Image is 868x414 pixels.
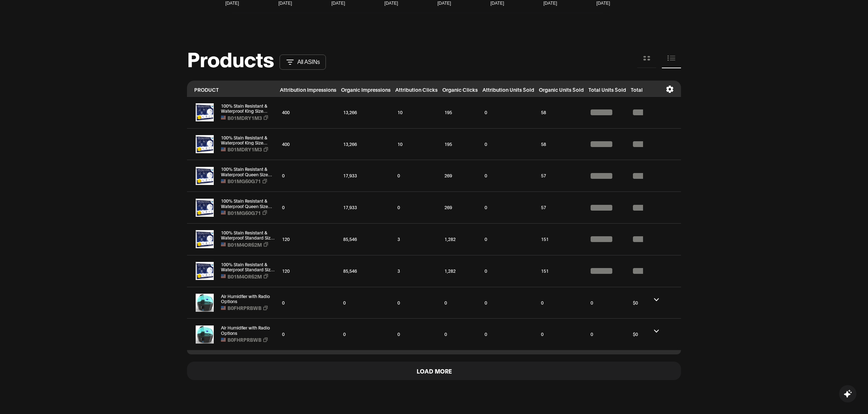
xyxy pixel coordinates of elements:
img: 100% Stain Resistant & Waterproof King Size Pillow Protectors with Zipper Set of 2 - Bed Bug & Du... [196,135,214,153]
th: Total Units Sold [586,81,628,97]
span: B0FHRPRBWB [227,304,261,312]
button: Copy product code B0FHRPRBWB [221,336,268,344]
div: 58 [538,106,584,119]
div: 151 [538,265,584,277]
img: Air Humidfier with Radio Options [196,325,214,344]
img: 100% Stain Resistant & Waterproof King Size Pillow Protectors with Zipper Set of 2 - Bed Bug & Du... [196,103,214,121]
div: 0 [482,265,534,277]
img: 100% Stain Resistant & Waterproof Standard Size Pillow Protectors with Zipper Set of 2 - Bed Bug ... [196,262,214,280]
div: 10 [395,106,438,119]
div: 195 [442,106,478,119]
div: 85,546 [340,265,391,277]
div: 0 [395,169,438,182]
th: Organic Units Sold [536,81,586,97]
div: 0 [395,297,438,309]
img: 100% Stain Resistant & Waterproof Standard Size Pillow Protectors with Zipper Set of 2 - Bed Bug ... [196,230,214,248]
th: Organic Clicks [439,81,480,97]
div: 0 [588,328,626,341]
button: Copy product code B01M4OR62M [221,272,268,280]
tspan: [DATE] [384,0,398,5]
div: 1,282 [442,265,478,277]
img: USA Flag [221,242,226,246]
div: 0 [482,169,534,182]
tspan: [DATE] [490,0,504,5]
div: 0 [340,297,391,309]
div: $0 [630,328,664,341]
div: 0 [279,297,336,309]
div: 58 [538,138,584,151]
div: 0 [395,328,438,341]
tspan: [DATE] [544,0,557,5]
span: B01M4OR62M [227,272,262,280]
div: 3 [395,265,438,277]
button: 100% Stain Resistant & Waterproof Standard Size Pillow Protectors with Zipper Set of 2 - Bed Bug ... [221,230,275,241]
button: Copy product code B01MDRY1M3 [221,114,268,122]
th: Attribution Impressions [277,81,338,97]
button: 100% Stain Resistant & Waterproof Queen Size Pillow Protectors with Zipper Set of 2 - Bed Bug & D... [221,198,275,209]
img: USA Flag [221,147,226,151]
span: B0FHRPRBWB [227,336,261,344]
div: 269 [442,201,478,214]
div: 400 [279,138,336,151]
tspan: [DATE] [331,0,345,5]
button: Copy product code B01M4OR62M [221,241,268,249]
img: USA Flag [221,116,226,120]
button: Copy product code B0FHRPRBWB [221,304,268,312]
div: 0 [442,297,478,309]
button: Copy product code B01MG60G71 [221,177,267,185]
div: 13,266 [340,106,391,119]
th: Organic Impressions [338,81,392,97]
div: 57 [538,201,584,214]
div: 17,933 [340,169,391,182]
button: Air Humidfier with Radio Options [221,294,275,304]
button: Copy product code B01MG60G71 [221,209,267,217]
div: 151 [538,233,584,246]
tspan: [DATE] [278,0,292,5]
div: 85,546 [340,233,391,246]
span: B01MDRY1M3 [227,114,262,122]
img: Air Humidfier with Radio Options [196,294,214,312]
div: 0 [482,297,534,309]
th: Total Sales [628,81,666,97]
div: 400 [279,106,336,119]
div: 0 [482,233,534,246]
button: 100% Stain Resistant & Waterproof King Size Pillow Protectors with Zipper Set of 2 - Bed Bug & Du... [221,103,275,114]
tspan: [DATE] [225,0,239,5]
button: All ASINs [280,55,326,70]
th: PRODUCT [187,81,277,97]
div: 57 [538,169,584,182]
span: B01M4OR62M [227,241,262,249]
tspan: [DATE] [596,0,610,5]
button: 100% Stain Resistant & Waterproof Standard Size Pillow Protectors with Zipper Set of 2 - Bed Bug ... [221,262,275,272]
span: B01MG60G71 [227,209,261,217]
div: 0 [279,169,336,182]
span: B01MDRY1M3 [227,145,262,153]
img: 100% Stain Resistant & Waterproof Queen Size Pillow Protectors with Zipper Set of 2 - Bed Bug & D... [196,167,214,185]
div: 17,933 [340,201,391,214]
img: USA Flag [221,274,226,278]
div: 13,266 [340,138,391,151]
div: 0 [482,328,534,341]
tspan: [DATE] [437,0,451,5]
div: 120 [279,265,336,277]
th: Attribution Units Sold [480,81,536,97]
div: 0 [538,328,584,341]
div: 120 [279,233,336,246]
button: Copy product code B01MDRY1M3 [221,145,268,153]
h1: Products [187,52,274,65]
button: Air Humidfier with Radio Options [221,325,275,336]
th: Attribution Clicks [392,81,439,97]
div: 10 [395,138,438,151]
div: 0 [279,201,336,214]
div: 0 [482,106,534,119]
div: 0 [588,297,626,309]
div: 3 [395,233,438,246]
button: 100% Stain Resistant & Waterproof King Size Pillow Protectors with Zipper Set of 2 - Bed Bug & Du... [221,135,275,146]
button: Load More [187,362,681,380]
div: 0 [482,138,534,151]
div: 0 [482,201,534,214]
div: 0 [279,328,336,341]
img: USA Flag [221,179,226,183]
span: B01MG60G71 [227,177,261,185]
div: 1,282 [442,233,478,246]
